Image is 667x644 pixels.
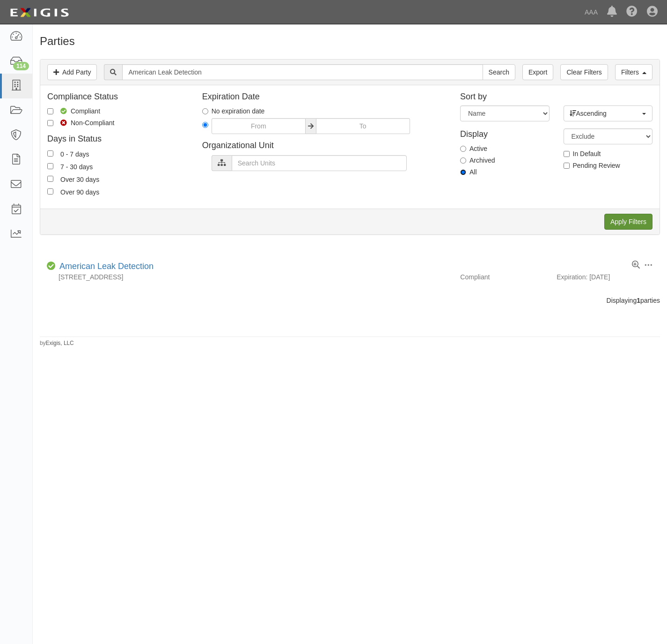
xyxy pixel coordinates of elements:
h4: Sort by [460,92,652,102]
input: Pending Review [564,163,570,169]
input: No expiration date [202,108,208,114]
input: To [316,118,410,134]
a: Add Party [47,64,97,80]
label: Compliant [47,106,100,116]
i: Compliant [47,263,56,270]
input: Compliant [47,108,53,114]
input: 7 - 30 days [47,163,53,169]
input: Search [483,64,515,80]
input: Active [460,146,466,152]
a: Export [522,64,553,80]
input: Search [122,64,483,80]
div: American Leak Detection [56,261,154,273]
a: View results summary [632,261,640,270]
a: Filters [615,64,652,80]
i: Help Center - Complianz [626,7,638,18]
span: Ascending [570,109,641,118]
a: American Leak Detection [59,262,154,271]
b: 1 [637,297,640,304]
input: Search Units [232,155,407,171]
a: Exigis, LLC [46,340,74,346]
label: Active [460,144,487,153]
div: Compliant [453,272,557,282]
div: [STREET_ADDRESS] [40,272,453,282]
button: Ascending [564,105,653,121]
label: Non-Compliant [47,118,114,127]
input: Over 30 days [47,176,53,182]
div: 7 - 30 days [60,161,93,172]
label: Archived [460,156,495,165]
input: All [460,169,466,175]
div: Expiration: [DATE] [557,272,660,282]
div: Displaying parties [33,296,667,305]
label: No expiration date [202,106,265,116]
input: 0 - 7 days [47,150,53,157]
div: 0 - 7 days [60,149,89,159]
div: Over 90 days [60,187,99,197]
label: Pending Review [564,161,620,170]
label: All [460,167,477,177]
h4: Compliance Status [47,92,188,102]
div: Over 30 days [60,174,99,184]
h4: Days in Status [47,135,188,144]
img: logo-5460c22ac91f19d4615b14bd174203de0afe785f0fc80cf4dbbc73dc1793850b.png [7,4,72,21]
input: In Default [564,151,570,157]
input: Over 90 days [47,188,53,195]
h1: Parties [40,35,660,47]
input: Apply Filters [604,214,652,230]
h4: Organizational Unit [202,141,446,150]
label: In Default [564,149,601,158]
input: Archived [460,157,466,164]
input: From [212,118,306,134]
a: Clear Filters [560,64,608,80]
div: 114 [13,62,29,70]
small: by [40,339,74,347]
h4: Expiration Date [202,92,446,102]
h4: Display [460,126,550,139]
input: Non-Compliant [47,120,53,126]
a: AAA [580,3,602,22]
